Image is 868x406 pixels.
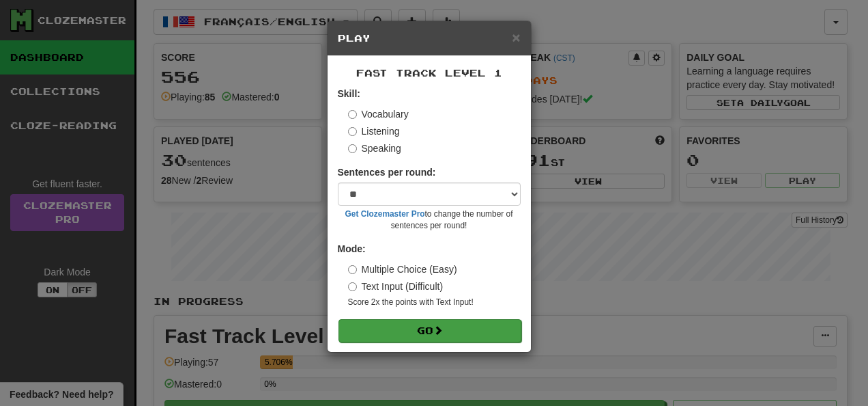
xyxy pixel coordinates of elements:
[512,29,520,45] span: ×
[348,265,357,274] input: Multiple Choice (Easy)
[348,141,401,155] label: Speaking
[348,110,357,119] input: Vocabulary
[348,297,521,308] small: Score 2x the points with Text Input !
[348,282,357,291] input: Text Input (Difficult)
[348,262,457,276] label: Multiple Choice (Easy)
[348,107,409,121] label: Vocabulary
[348,124,400,138] label: Listening
[512,30,520,44] button: Close
[348,144,357,153] input: Speaking
[338,208,521,232] small: to change the number of sentences per round!
[356,67,502,79] span: Fast Track Level 1
[345,209,425,219] a: Get Clozemaster Pro
[338,88,360,99] strong: Skill:
[338,31,521,45] h5: Play
[338,165,436,179] label: Sentences per round:
[338,319,521,342] button: Go
[348,127,357,136] input: Listening
[338,243,366,254] strong: Mode:
[348,280,444,293] label: Text Input (Difficult)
